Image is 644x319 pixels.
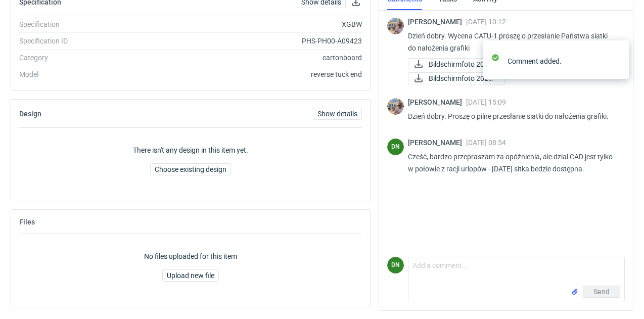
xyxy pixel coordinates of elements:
[429,73,496,84] span: Bildschirmfoto 2025-...
[508,56,614,66] div: Comment added.
[408,110,617,122] p: Dzień dobry. Proszę o pilne przesłanie siatki do nałożenia grafiki.
[583,286,620,298] button: Send
[466,139,506,147] span: [DATE] 08:54
[167,272,214,279] span: Upload new file
[162,269,219,282] button: Upload new file
[313,108,362,120] a: Show details
[408,72,505,84] a: Bildschirmfoto 2025-...
[408,58,505,70] div: Bildschirmfoto 2025-07-16 um 15.32.31 (1).png
[408,30,617,54] p: Dzień dobry. Wycena CATU-1 proszę o przesłanie Państwa siatki do nałożenia grafiki
[387,257,404,274] figcaption: DN
[408,18,466,26] span: [PERSON_NAME]
[144,251,237,261] p: No files uploaded for this item
[19,19,156,29] div: Specification
[156,69,362,79] div: reverse tuck end
[156,19,362,29] div: XGBW
[387,257,404,274] div: Dawid Nowak
[614,56,621,66] button: close
[387,139,404,155] figcaption: DN
[19,53,156,63] div: Category
[387,98,404,115] img: Michał Palasek
[133,145,248,155] p: There isn't any design in this item yet.
[19,110,41,118] h2: Design
[408,139,466,147] span: [PERSON_NAME]
[408,72,505,84] div: Bildschirmfoto 2025-07-16 um 15.32.58 (1).png
[156,36,362,46] div: PHS-PH00-A09423
[19,69,156,79] div: Model
[156,53,362,63] div: cartonboard
[466,98,506,106] span: [DATE] 15:09
[466,18,506,26] span: [DATE] 10:12
[387,18,404,34] img: Michał Palasek
[387,139,404,155] div: Dawid Nowak
[19,218,35,226] h2: Files
[19,36,156,46] div: Specification ID
[408,151,617,175] p: Cześć, bardzo przepraszam za opóźnienia, ale dzial CAD jest tylko w połowie z racji urlopów - [DA...
[593,288,610,295] span: Send
[408,98,466,106] span: [PERSON_NAME]
[408,58,505,70] a: Bildschirmfoto 2025-...
[429,59,496,70] span: Bildschirmfoto 2025-...
[155,166,226,173] span: Choose existing design
[150,163,231,175] button: Choose existing design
